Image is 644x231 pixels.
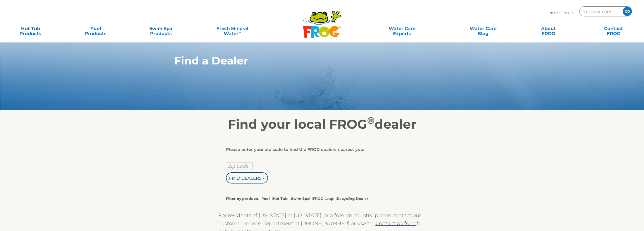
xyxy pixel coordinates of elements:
[226,172,268,183] input: Find Dealers >
[288,197,291,200] input: Filter by product:PoolHot TubSwim SpaFROG LeapRecycling Dealer
[367,115,375,126] sup: ®
[523,24,574,34] a: AboutFROG
[458,24,508,34] a: Water CareBlog
[361,24,443,34] a: Water CareExperts
[70,24,121,34] a: PoolProducts
[546,6,573,19] p: Find A Dealer
[174,55,447,67] h1: Find a Dealer
[623,7,632,16] input: GO
[258,197,261,200] input: Filter by product:PoolHot TubSwim SpaFROG LeapRecycling Dealer
[269,197,273,200] input: Filter by product:PoolHot TubSwim SpaFROG LeapRecycling Dealer
[238,30,241,34] sup: ∞
[376,220,417,226] a: Contact Us form
[167,117,478,132] h2: Find your local FROG dealer
[583,8,617,15] input: Zip Code Form
[201,24,264,34] a: Fresh MineralWater∞
[334,197,337,200] input: Filter by product:PoolHot TubSwim SpaFROG LeapRecycling Dealer
[226,196,368,201] label: Filter by product: Pool Hot Tub Swim Spa FROG Leap Recycling Dealer
[5,24,56,34] a: Hot TubProducts
[588,24,639,34] a: ContactFROG
[135,24,186,34] a: Swim SpaProducts
[309,197,313,200] input: Filter by product:PoolHot TubSwim SpaFROG LeapRecycling Dealer
[226,147,414,152] div: Please enter your zip code to find the FROG dealers nearest you.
